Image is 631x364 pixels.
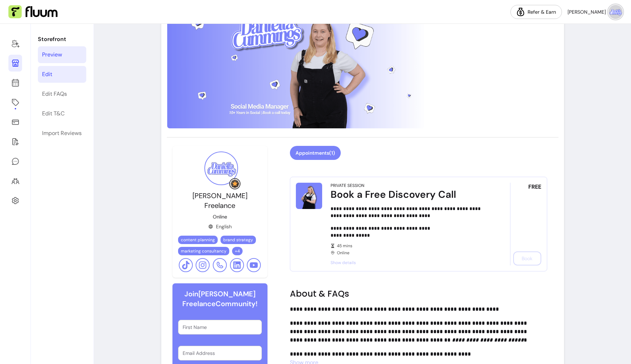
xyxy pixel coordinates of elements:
[337,243,490,249] span: 45 mins
[8,94,22,111] a: Offerings
[568,8,606,15] span: [PERSON_NAME]
[8,55,22,72] a: Storefront
[213,213,227,220] p: Online
[331,260,490,265] span: Show details
[609,5,623,19] img: avatar
[38,66,86,83] a: Edit
[8,5,57,19] img: Fluum Logo
[510,5,562,19] a: Refer & Earn
[181,248,226,254] span: marketing consultancy
[42,90,67,98] div: Edit FAQs
[42,109,65,118] div: Edit T&C
[181,237,215,243] span: content planning
[8,133,22,150] a: Forms
[8,114,22,130] a: Sales
[8,74,22,91] a: Calendar
[331,243,490,256] div: Online
[38,125,86,142] a: Import Reviews
[42,50,62,59] div: Preview
[38,46,86,63] a: Preview
[38,35,86,43] p: Storefront
[528,183,541,191] span: FREE
[8,35,22,52] a: Home
[331,188,490,201] div: Book a Free Discovery Call
[223,237,253,243] span: brand strategy
[331,183,364,188] div: Private Session
[233,248,241,254] span: + 4
[568,5,623,19] button: avatar[PERSON_NAME]
[42,129,82,137] div: Import Reviews
[290,288,547,299] h2: About & FAQs
[183,324,257,331] input: First Name
[290,146,341,160] button: Appointments(1)
[42,70,52,79] div: Edit
[296,183,322,209] img: Book a Free Discovery Call
[231,180,239,188] img: Grow
[183,350,257,357] input: Email Address
[38,86,86,102] a: Edit FAQs
[8,153,22,170] a: My Messages
[8,192,22,209] a: Settings
[208,223,232,230] div: English
[8,173,22,189] a: Clients
[178,289,262,309] h6: Join [PERSON_NAME] Freelance Community!
[192,191,247,210] span: [PERSON_NAME] Freelance
[38,105,86,122] a: Edit T&C
[204,151,238,185] img: Provider image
